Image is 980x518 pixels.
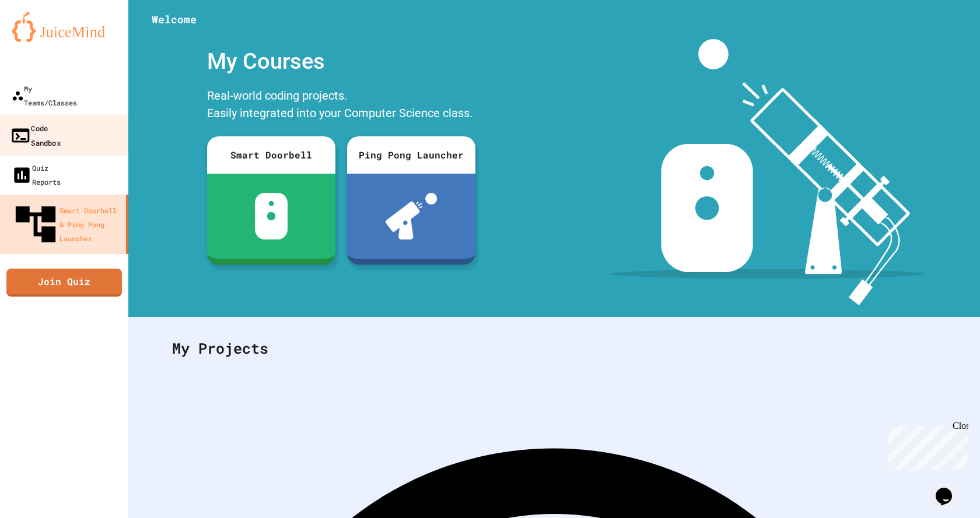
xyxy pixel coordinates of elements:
[12,82,77,110] div: My Teams/Classes
[12,12,117,42] img: logo-orange.svg
[931,471,968,506] iframe: chat widget
[12,200,121,248] div: Smart Doorbell & Ping Pong Launcher
[883,421,968,470] iframe: chat widget
[611,39,923,305] img: banner-image-my-projects.png
[347,136,475,174] div: Ping Pong Launcher
[201,84,481,128] div: Real-world coding projects. Easily integrated into your Computer Science class.
[5,5,80,74] div: Chat with us now!Close
[6,269,122,297] a: Join Quiz
[10,121,61,149] div: Code Sandbox
[207,136,335,174] div: Smart Doorbell
[255,193,288,239] img: sdb-white.svg
[386,193,437,239] img: ppl-with-ball.png
[201,39,481,84] div: My Courses
[160,326,948,371] div: My Projects
[12,161,61,189] div: Quiz Reports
